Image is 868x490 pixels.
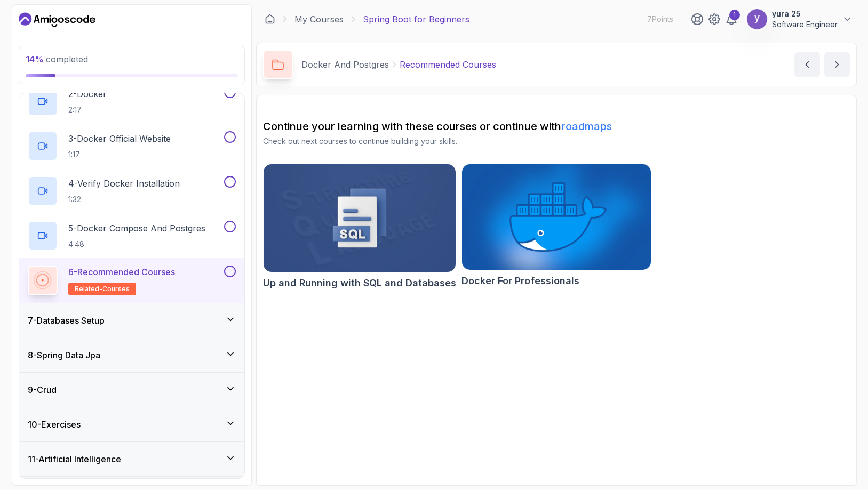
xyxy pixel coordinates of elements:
button: 8-Spring Data Jpa [19,338,244,372]
a: Up and Running with SQL and Databases cardUp and Running with SQL and Databases [263,164,456,291]
button: 3-Docker Official Website1:17 [28,131,236,161]
h3: 9 - Crud [28,383,57,396]
p: 5 - Docker Compose And Postgres [68,222,205,235]
span: related-courses [75,285,130,293]
button: 7-Databases Setup [19,303,244,338]
a: roadmaps [561,120,612,133]
a: Docker For Professionals cardDocker For Professionals [461,164,651,288]
p: 6 - Recommended Courses [68,266,175,278]
p: Recommended Courses [400,58,496,71]
button: 9-Crud [19,373,244,407]
h2: Continue your learning with these courses or continue with [263,119,850,134]
h2: Docker For Professionals [461,274,579,288]
button: 11-Artificial Intelligence [19,442,244,476]
button: 6-Recommended Coursesrelated-courses [28,266,236,295]
img: Up and Running with SQL and Databases card [264,164,456,272]
a: Dashboard [265,14,275,25]
h3: 10 - Exercises [28,418,81,431]
p: Docker And Postgres [301,58,389,71]
p: 1:32 [68,194,180,205]
img: Docker For Professionals card [462,164,651,270]
a: 1 [725,13,738,26]
h3: 8 - Spring Data Jpa [28,349,100,362]
button: 4-Verify Docker Installation1:32 [28,176,236,206]
p: Spring Boot for Beginners [363,13,469,26]
button: 2-Docker2:17 [28,86,236,116]
div: 1 [729,10,740,20]
p: 2 - Docker [68,87,107,100]
p: 4 - Verify Docker Installation [68,177,180,190]
p: 7 Points [647,14,673,25]
button: user profile imageyura 25Software Engineer [746,9,853,30]
button: 5-Docker Compose And Postgres4:48 [28,221,236,251]
p: 3 - Docker Official Website [68,132,171,145]
img: user profile image [747,9,767,29]
button: previous content [794,52,820,77]
p: 4:48 [68,239,205,250]
button: 10-Exercises [19,407,244,441]
h3: 11 - Artificial Intelligence [28,453,121,465]
span: completed [26,54,88,65]
button: next content [824,52,850,77]
p: Check out next courses to continue building your skills. [263,136,850,147]
p: 1:17 [68,149,171,160]
h2: Up and Running with SQL and Databases [263,276,456,291]
span: 14 % [26,54,44,65]
a: Dashboard [19,11,95,28]
p: yura 25 [772,9,838,19]
p: Software Engineer [772,19,838,30]
h3: 7 - Databases Setup [28,314,105,327]
a: My Courses [294,13,344,26]
p: 2:17 [68,105,107,115]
